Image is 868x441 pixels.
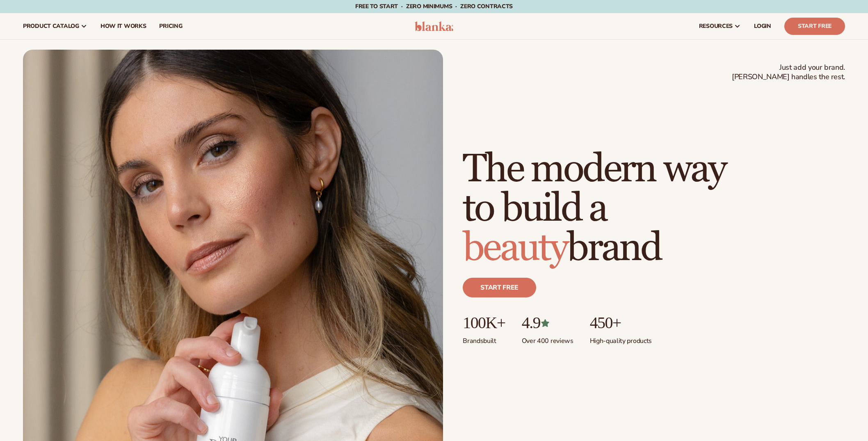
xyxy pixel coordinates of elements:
[94,13,153,39] a: How It Works
[101,23,146,30] span: How It Works
[747,13,778,39] a: LOGIN
[590,332,652,345] p: High-quality products
[692,13,747,39] a: resources
[732,63,845,82] span: Just add your brand. [PERSON_NAME] handles the rest.
[355,2,513,10] span: Free to start · ZERO minimums · ZERO contracts
[463,150,725,268] h1: The modern way to build a brand
[784,18,845,35] a: Start Free
[699,23,733,30] span: resources
[522,332,573,345] p: Over 400 reviews
[463,224,567,272] span: beauty
[590,314,652,332] p: 450+
[159,23,182,30] span: pricing
[463,278,536,297] a: Start free
[153,13,189,39] a: pricing
[415,21,454,31] img: logo
[754,23,771,30] span: LOGIN
[23,23,79,30] span: product catalog
[463,332,505,345] p: Brands built
[16,13,94,39] a: product catalog
[463,314,505,332] p: 100K+
[522,314,573,332] p: 4.9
